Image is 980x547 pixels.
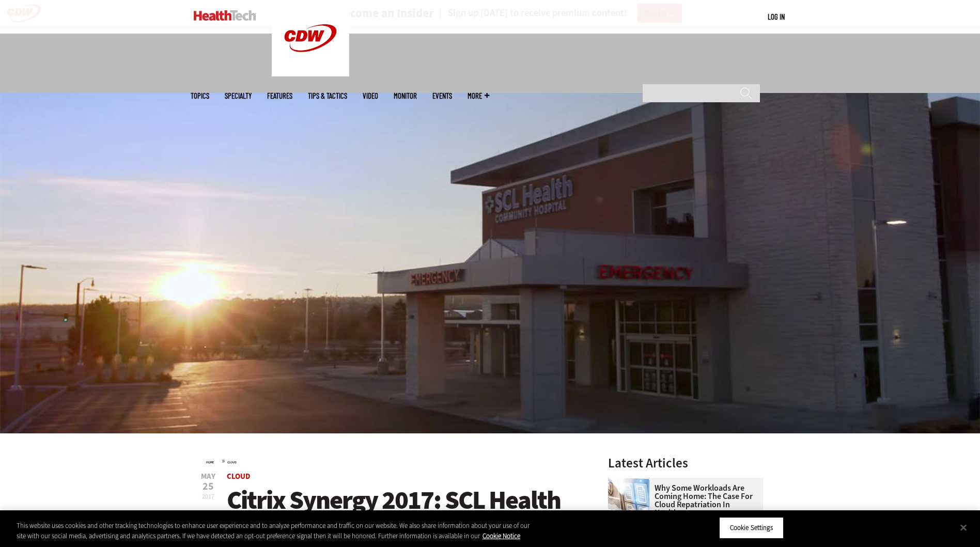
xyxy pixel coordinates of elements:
[952,516,975,539] button: Close
[17,521,539,541] div: This website uses cookies and other tracking technologies to enhance user experience and to analy...
[202,492,214,501] span: 2017
[225,92,252,100] span: Specialty
[206,457,581,465] div: »
[191,92,209,100] span: Topics
[394,92,417,100] a: MonITor
[308,92,347,100] a: Tips & Tactics
[201,473,215,480] span: May
[719,517,784,539] button: Cookie Settings
[267,92,292,100] a: Features
[363,92,378,100] a: Video
[608,478,649,519] img: Electronic health records
[608,478,655,486] a: Electronic health records
[768,12,785,21] a: Log in
[201,481,215,492] span: 25
[227,460,237,464] a: Cloud
[608,484,757,517] a: Why Some Workloads Are Coming Home: The Case for Cloud Repatriation in Healthcare
[432,92,452,100] a: Events
[608,457,763,470] h3: Latest Articles
[468,92,489,100] span: More
[227,471,251,481] a: Cloud
[483,532,520,540] a: More information about your privacy
[272,68,349,79] a: CDW
[206,460,214,464] a: Home
[194,10,256,21] img: Home
[768,11,785,22] div: User menu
